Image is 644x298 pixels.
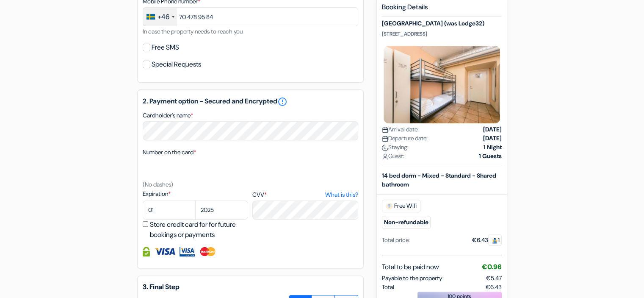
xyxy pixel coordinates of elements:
[382,200,420,212] span: Free Wifi
[382,20,502,28] h5: [GEOGRAPHIC_DATA] (was Lodge32)
[382,125,419,134] span: Arrival date:
[143,181,173,188] small: (No dashes)
[143,28,243,35] small: In case the property needs to reach you
[382,31,502,37] p: [STREET_ADDRESS]
[382,236,410,245] div: Total price:
[150,220,251,240] label: Store credit card for for future bookings or payments
[382,127,388,133] img: calendar.svg
[152,58,201,70] label: Special Requests
[382,145,388,151] img: moon.svg
[252,190,358,199] label: CVV
[382,143,409,152] span: Staying:
[483,134,502,143] strong: [DATE]
[143,148,196,157] label: Number on the card
[143,97,358,107] h5: 2. Payment option - Secured and Encrypted
[382,172,496,188] b: 14 bed dorm - Mixed - Standard - Shared bathroom
[152,42,179,53] label: Free SMS
[143,7,358,26] input: 70 123 45 67
[472,236,502,245] div: €6.43
[488,234,502,246] span: 1
[382,152,404,161] span: Guest:
[382,216,431,229] small: Non-refundable
[154,247,175,256] img: Visa
[482,262,502,271] span: €0.96
[382,153,388,160] img: user_icon.svg
[143,247,150,256] img: Credit card information fully secured and encrypted
[277,97,287,107] a: error_outline
[143,283,358,291] h5: 3. Final Step
[199,247,216,256] img: Master Card
[180,247,195,256] img: Visa Electron
[143,8,177,26] div: Sweden (Sverige): +46
[382,274,442,283] span: Payable to the property
[382,262,439,272] span: Total to be paid now
[386,203,392,209] img: free_wifi.svg
[486,283,502,292] span: €6.43
[143,189,248,198] label: Expiration
[479,152,502,161] strong: 1 Guests
[382,3,502,17] h5: Booking Details
[382,134,428,143] span: Departure date:
[382,136,388,142] img: calendar.svg
[484,143,502,152] strong: 1 Night
[382,283,394,292] span: Total
[492,237,498,244] img: guest.svg
[483,125,502,134] strong: [DATE]
[486,274,502,282] span: €5.47
[325,190,358,199] a: What is this?
[143,111,193,120] label: Cardholder’s name
[158,12,169,22] div: +46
